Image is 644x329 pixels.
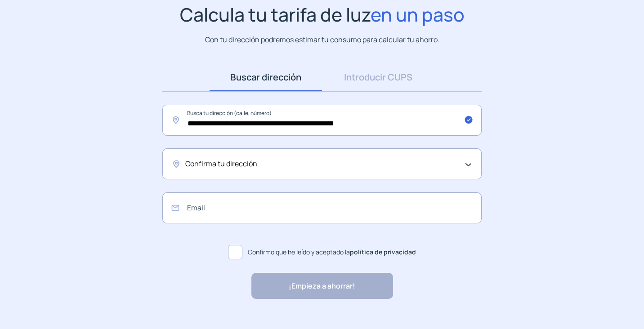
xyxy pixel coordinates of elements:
[180,4,465,26] h1: Calcula tu tarifa de luz
[205,34,439,45] p: Con tu dirección podremos estimar tu consumo para calcular tu ahorro.
[210,63,322,91] a: Buscar dirección
[371,2,465,27] span: en un paso
[248,247,416,257] span: Confirmo que he leído y aceptado la
[350,248,416,256] a: política de privacidad
[185,158,257,170] span: Confirma tu dirección
[322,63,434,91] a: Introducir CUPS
